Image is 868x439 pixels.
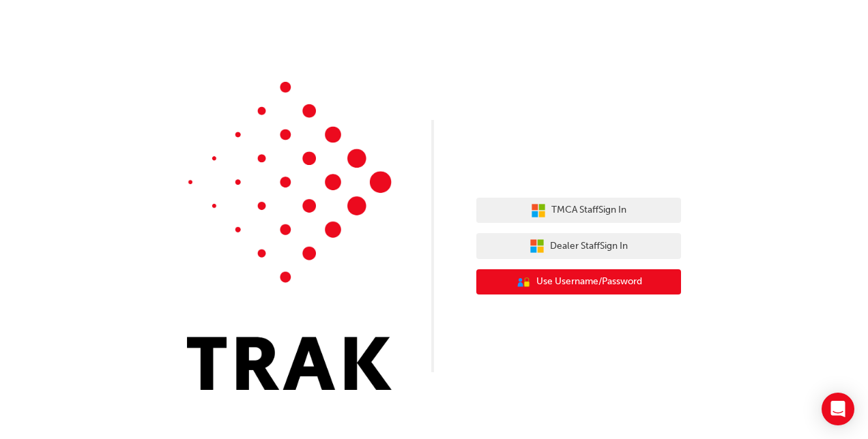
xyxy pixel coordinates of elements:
[551,202,626,218] span: TMCA Staff Sign In
[822,393,854,425] div: Open Intercom Messenger
[536,274,642,290] span: Use Username/Password
[550,239,628,254] span: Dealer Staff Sign In
[476,233,681,259] button: Dealer StaffSign In
[187,82,392,390] img: Trak
[476,198,681,224] button: TMCA StaffSign In
[476,269,681,295] button: Use Username/Password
